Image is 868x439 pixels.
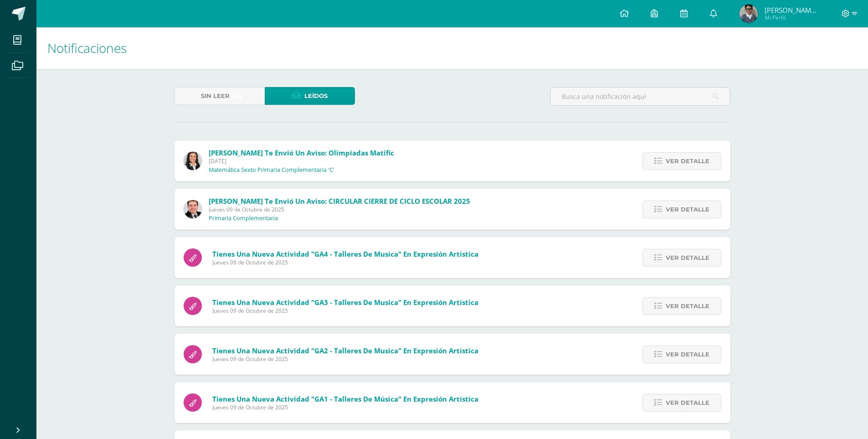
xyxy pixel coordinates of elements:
[212,249,478,258] span: Tienes una nueva actividad "GA4 - Talleres de musica" En Expresión Artística
[212,355,478,363] span: Jueves 09 de Octubre de 2025
[184,200,202,218] img: 57933e79c0f622885edf5cfea874362b.png
[209,196,470,206] span: [PERSON_NAME] te envió un aviso: CIRCULAR CIERRE DE CICLO ESCOLAR 2025
[209,148,394,157] span: [PERSON_NAME] te envió un aviso: Olimpiadas Matific
[212,307,478,315] span: Jueves 09 de Octubre de 2025
[47,39,127,57] span: Notificaciones
[175,87,265,105] a: Sin leer(4)
[212,403,478,411] span: Jueves 09 de Octubre de 2025
[209,206,470,213] span: Jueves 09 de Octubre de 2025
[212,258,478,266] span: Jueves 09 de Octubre de 2025
[212,394,478,403] span: Tienes una nueva actividad "GA1 - Talleres de música" En Expresión Artística
[765,14,819,21] span: Mi Perfil
[765,5,819,15] span: [PERSON_NAME] de [PERSON_NAME]
[201,88,230,104] span: Sin leer
[184,152,202,170] img: b15e54589cdbd448c33dd63f135c9987.png
[209,215,278,222] p: Primaria Complementaria
[666,153,709,170] span: Ver detalle
[209,157,394,165] span: [DATE]
[666,249,709,266] span: Ver detalle
[666,346,709,363] span: Ver detalle
[233,88,242,104] span: (4)
[666,201,709,218] span: Ver detalle
[212,298,478,307] span: Tienes una nueva actividad "GA3 - Talleres de musica" En Expresión Artística
[666,394,709,411] span: Ver detalle
[304,88,328,104] span: Leídos
[209,166,334,174] p: Matemática Sexto Primaria Complementaria 'C'
[666,298,709,315] span: Ver detalle
[740,5,758,23] img: 0a2fc88354891e037b47c959cf6d87a8.png
[265,87,355,105] a: Leídos
[212,346,478,355] span: Tienes una nueva actividad "GA2 - Talleres de musica" En Expresión Artística
[550,88,730,105] input: Busca una notificación aquí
